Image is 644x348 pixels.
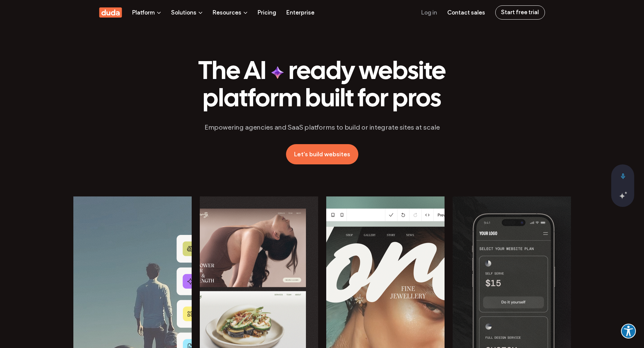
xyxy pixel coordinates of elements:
span: ready website [289,61,446,84]
span: platform built for pros [203,88,441,111]
aside: Accessibility Help Desk [621,324,636,340]
span: Empowering agencies and SaaS platforms to build or integrate sites at scale [205,123,440,131]
div: Start recording [615,168,630,184]
a: Contact sales [447,0,485,24]
a: Let's build websites [286,144,358,164]
button: Explore your accessibility options [621,324,636,339]
span: Let's build websites [294,151,350,158]
a: Log in [421,0,437,24]
a: Start free trial [495,5,545,20]
div: Toggle inspiration questions [615,188,630,203]
span: The AI [198,61,266,84]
